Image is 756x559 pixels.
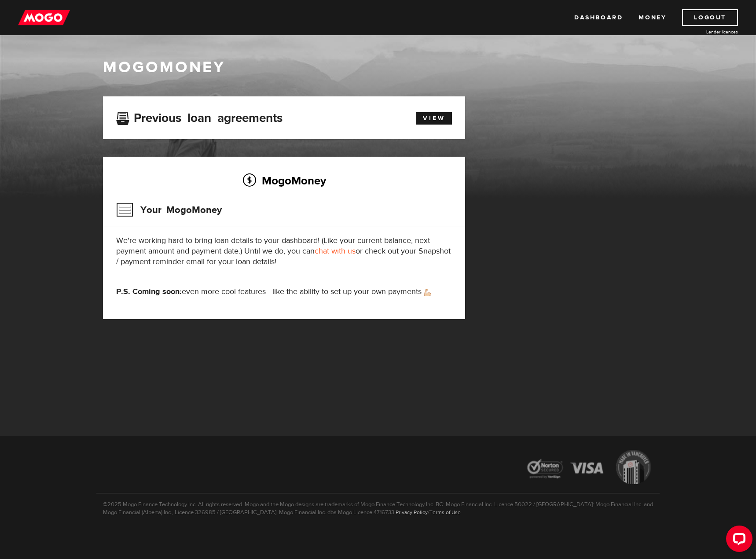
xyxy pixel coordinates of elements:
[315,246,356,256] a: chat with us
[416,112,452,125] a: View
[96,493,660,516] p: ©2025 Mogo Finance Technology Inc. All rights reserved. Mogo and the Mogo designs are trademarks ...
[103,58,653,77] h1: MogoMoney
[116,235,452,267] p: We're working hard to bring loan details to your dashboard! (Like your current balance, next paym...
[116,287,182,297] strong: P.S. Coming soon:
[639,9,666,26] a: Money
[429,509,461,516] a: Terms of Use
[116,199,222,221] h3: Your MogoMoney
[116,287,452,297] p: even more cool features—like the ability to set up your own payments
[574,9,623,26] a: Dashboard
[719,522,756,559] iframe: LiveChat chat widget
[682,9,738,26] a: Logout
[519,443,660,493] img: legal-icons-92a2ffecb4d32d839781d1b4e4802d7b.png
[424,289,431,296] img: strong arm emoji
[18,9,70,26] img: mogo_logo-11ee424be714fa7cbb0f0f49df9e16ec.png
[116,171,452,190] h2: MogoMoney
[672,29,738,35] a: Lender licences
[116,111,283,122] h3: Previous loan agreements
[396,509,428,516] a: Privacy Policy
